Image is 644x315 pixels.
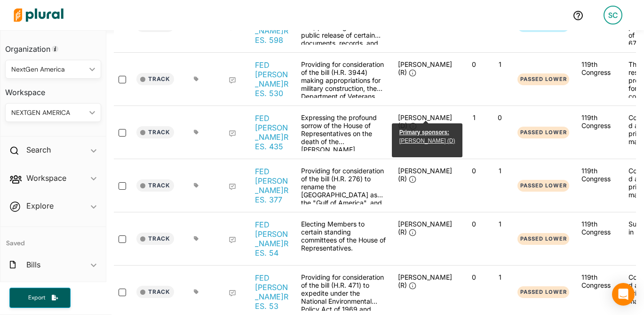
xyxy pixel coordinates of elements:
[26,259,40,270] h2: Bills
[581,60,613,76] div: 119th Congress
[26,173,66,183] h2: Workspace
[136,286,174,298] button: Track
[255,273,291,311] a: FED [PERSON_NAME]RES. 53
[612,283,635,306] div: Open Intercom Messenger
[255,113,291,151] a: FED [PERSON_NAME]RES. 435
[398,273,452,289] span: [PERSON_NAME] (R)
[255,60,291,98] a: FED [PERSON_NAME]RES. 530
[194,289,199,295] div: Add tags
[119,182,126,190] input: select-row-federal-119-hres377
[581,220,613,236] div: 119th Congress
[51,45,59,53] div: Tooltip anchor
[194,236,199,242] div: Add tags
[255,167,291,204] a: FED [PERSON_NAME]RES. 377
[119,76,126,83] input: select-row-federal-119-hres530
[119,235,126,243] input: select-row-federal-119-hres54
[517,127,569,138] button: Passed Lower
[581,167,613,183] div: 119th Congress
[517,286,569,298] button: Passed Lower
[517,180,569,192] button: Passed Lower
[465,60,483,68] p: 0
[296,60,390,98] div: Providing for consideration of the bill (H.R. 3944) making appropriations for military constructi...
[604,6,622,24] div: SC
[194,76,199,82] div: Add tags
[296,113,390,151] div: Expressing the profound sorrow of the House of Representatives on the death of the [PERSON_NAME].
[194,183,199,188] div: Add tags
[136,179,174,192] button: Track
[22,294,52,302] span: Export
[26,201,54,211] h2: Explore
[596,2,630,28] a: SC
[465,273,483,281] p: 0
[491,220,509,228] p: 1
[465,167,483,175] p: 0
[119,289,126,296] input: select-row-federal-119-hres53
[11,108,86,118] div: NEXTGEN AMERICA
[465,113,483,121] p: 1
[581,273,613,289] div: 119th Congress
[136,126,174,138] button: Track
[581,113,613,129] div: 119th Congress
[229,77,236,84] div: Add Position Statement
[296,220,390,258] div: Electing Members to certain standing committees of the House of Representatives.
[399,137,455,144] a: [PERSON_NAME] (D)
[491,167,509,175] p: 1
[398,60,452,76] span: [PERSON_NAME] (R)
[491,60,509,68] p: 1
[465,220,483,228] p: 0
[296,273,390,311] div: Providing for consideration of the bill (H.R. 471) to expedite under the National Environmental P...
[398,167,452,183] span: [PERSON_NAME] (R)
[194,129,199,135] div: Add tags
[517,73,569,85] button: Passed Lower
[5,35,101,56] h3: Organization
[491,113,509,121] p: 0
[255,220,291,258] a: FED [PERSON_NAME]RES. 54
[491,273,509,281] p: 1
[229,183,236,191] div: Add Position Statement
[11,65,86,74] div: NextGen America
[398,220,452,236] span: [PERSON_NAME] (R)
[5,79,101,99] h3: Workspace
[398,113,452,129] span: [PERSON_NAME] (D)
[119,129,126,137] input: select-row-federal-119-hres435
[136,73,174,85] button: Track
[296,167,390,204] div: Providing for consideration of the bill (H.R. 276) to rename the [GEOGRAPHIC_DATA] as the "Gulf o...
[229,236,236,244] div: Add Position Statement
[229,290,236,297] div: Add Position Statement
[26,145,51,155] h2: Search
[136,233,174,245] button: Track
[399,129,449,136] span: Primary sponsors:
[517,233,569,245] button: Passed Lower
[9,288,71,308] button: Export
[229,130,236,137] div: Add Position Statement
[0,227,106,250] h4: Saved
